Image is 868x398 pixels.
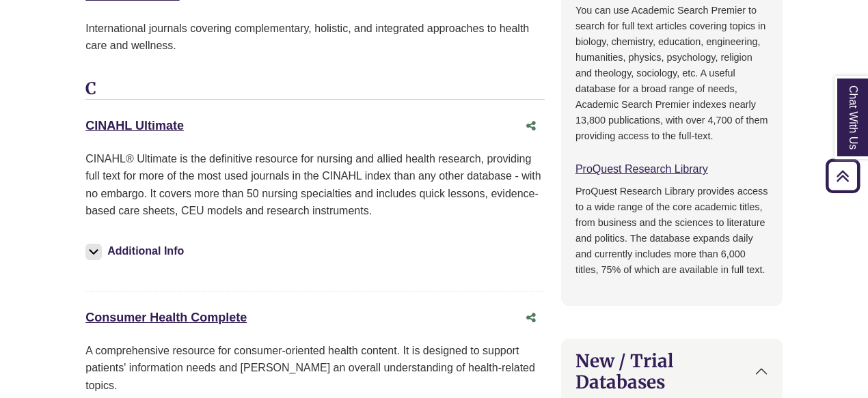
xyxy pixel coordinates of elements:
[575,163,708,175] a: ProQuest Research Library
[575,3,768,144] p: You can use Academic Search Premier to search for full text articles covering topics in biology, ...
[821,167,865,185] a: Back to Top
[85,150,545,220] p: CINAHL® Ultimate is the definitive resource for nursing and allied health research, providing ful...
[85,311,247,324] a: Consumer Health Complete
[575,184,768,278] p: ProQuest Research Library provides access to a wide range of the core academic titles, from busin...
[85,20,545,55] p: International journals covering complementary, holistic, and integrated approaches to health care...
[517,113,545,139] button: Share this database
[85,79,545,100] h3: C
[85,242,188,261] button: Additional Info
[85,342,545,395] div: A comprehensive resource for consumer-oriented health content. It is designed to support patients...
[85,119,184,132] a: CINAHL Ultimate
[517,305,545,331] button: Share this database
